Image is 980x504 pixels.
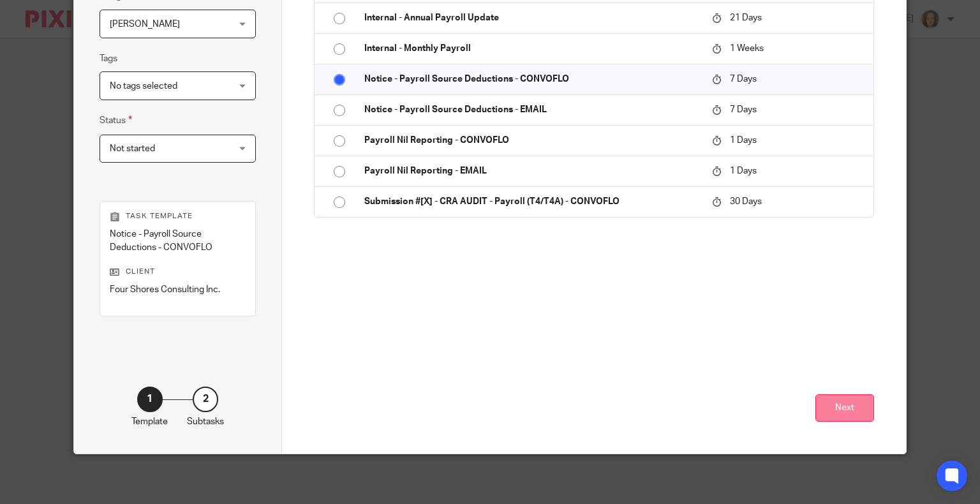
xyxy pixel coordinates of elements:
[137,387,163,412] div: 1
[815,394,874,422] button: Next
[730,105,757,114] span: 7 Days
[110,211,246,221] p: Task template
[364,134,699,147] p: Payroll Nil Reporting - CONVOFLO
[730,136,757,145] span: 1 Days
[100,113,132,128] label: Status
[364,165,699,177] p: Payroll Nil Reporting - EMAIL
[187,415,224,428] p: Subtasks
[110,144,155,153] span: Not started
[110,283,246,296] p: Four Shores Consulting Inc.
[730,44,764,53] span: 1 Weeks
[110,228,246,254] p: Notice - Payroll Source Deductions - CONVOFLO
[110,82,177,91] span: No tags selected
[364,73,699,85] p: Notice - Payroll Source Deductions - CONVOFLO
[100,52,117,65] label: Tags
[193,387,218,412] div: 2
[110,20,180,29] span: [PERSON_NAME]
[364,103,699,116] p: Notice - Payroll Source Deductions - EMAIL
[131,415,168,428] p: Template
[730,75,757,84] span: 7 Days
[730,13,762,22] span: 21 Days
[110,267,246,277] p: Client
[364,195,699,208] p: Submission #[X] - CRA AUDIT - Payroll (T4/T4A) - CONVOFLO
[730,197,762,206] span: 30 Days
[730,167,757,175] span: 1 Days
[364,11,699,24] p: Internal - Annual Payroll Update
[364,42,699,55] p: Internal - Monthly Payroll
